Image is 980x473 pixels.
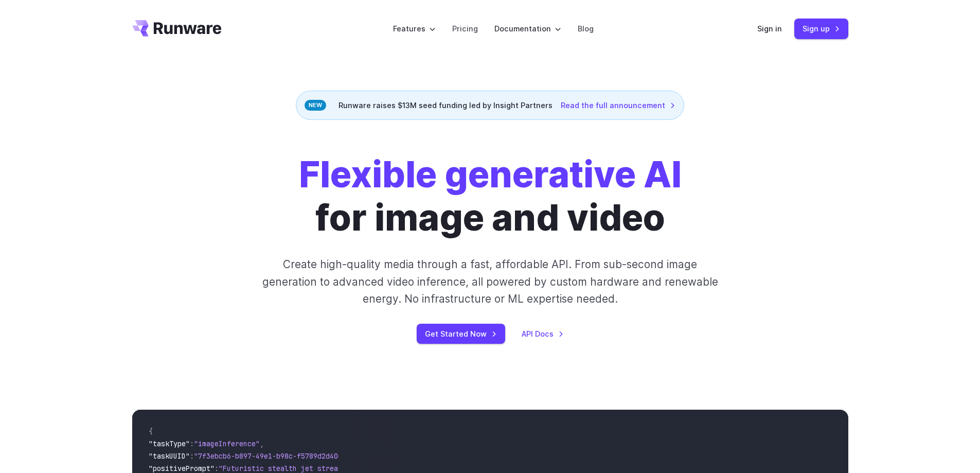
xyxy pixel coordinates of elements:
[149,451,190,461] span: "taskUUID"
[296,91,684,120] div: Runware raises $13M seed funding led by Insight Partners
[522,328,564,340] a: API Docs
[132,20,222,37] a: Go to /
[561,99,675,111] a: Read the full announcement
[149,427,153,436] span: {
[149,439,190,448] span: "taskType"
[417,324,505,344] a: Get Started Now
[149,464,215,473] span: "positivePrompt"
[190,451,194,461] span: :
[194,439,260,448] span: "imageInference"
[578,23,594,34] a: Blog
[190,439,194,448] span: :
[261,256,719,307] p: Create high-quality media through a fast, affordable API. From sub-second image generation to adv...
[299,153,682,239] h1: for image and video
[299,152,682,196] strong: Flexible generative AI
[215,464,219,473] span: :
[393,23,436,34] label: Features
[494,23,561,34] label: Documentation
[194,451,350,461] span: "7f3ebcb6-b897-49e1-b98c-f5789d2d40d7"
[260,439,264,448] span: ,
[757,23,782,34] a: Sign in
[219,464,593,473] span: "Futuristic stealth jet streaking through a neon-lit cityscape with glowing purple exhaust"
[794,19,848,39] a: Sign up
[452,23,478,34] a: Pricing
